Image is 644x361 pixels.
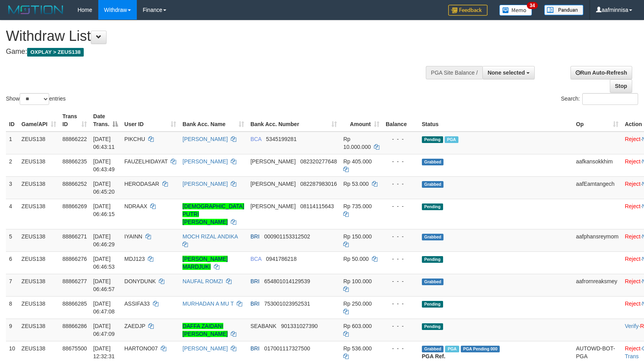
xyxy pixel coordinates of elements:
span: BRI [250,233,259,240]
th: ID [6,109,18,132]
span: HERODASAR [124,181,159,187]
td: ZEUS138 [18,319,59,341]
span: Grabbed [422,279,444,285]
span: None selected [488,70,525,76]
img: MOTION_logo.png [6,4,66,16]
span: Copy 753001023952531 to clipboard [264,301,310,307]
div: - - - [386,322,416,330]
span: Rp 536.000 [343,345,372,352]
span: Rp 100.000 [343,278,372,284]
button: None selected [482,66,535,79]
span: BRI [250,301,259,307]
td: 9 [6,319,18,341]
span: OXPLAY > ZEUS138 [27,48,84,57]
span: 34 [527,2,537,9]
th: Amount: activate to sort column ascending [340,109,383,132]
span: [DATE] 06:46:53 [93,256,115,270]
span: PIKCHU [124,136,145,142]
span: Pending [422,136,443,143]
a: [PERSON_NAME] [182,181,228,187]
span: IYAINN [124,233,142,240]
td: 8 [6,296,18,319]
a: Run Auto-Refresh [570,66,632,79]
div: - - - [386,158,416,165]
span: 88866235 [63,158,87,165]
span: [PERSON_NAME] [250,158,296,165]
a: Reject [625,256,640,262]
a: [PERSON_NAME] MARDJUKI [182,256,228,270]
span: 88866285 [63,301,87,307]
label: Search: [561,93,638,105]
a: DAFFA ZAIDANI [PERSON_NAME] [182,323,228,337]
span: Rp 10.000.000 [343,136,371,150]
span: [DATE] 06:43:49 [93,158,115,172]
div: - - - [386,180,416,188]
th: Op: activate to sort column ascending [573,109,622,132]
span: Grabbed [422,346,444,352]
a: NAUFAL ROMZI [182,278,223,284]
td: 1 [6,132,18,154]
select: Showentries [20,93,49,105]
th: Date Trans.: activate to sort column descending [90,109,121,132]
div: - - - [386,300,416,308]
span: ZAEDJP [124,323,145,329]
span: 88866286 [63,323,87,329]
a: MOCH RIZAL ANDIKA [182,233,237,240]
div: PGA Site Balance / [426,66,482,79]
div: - - - [386,277,416,285]
a: Reject [625,181,640,187]
h1: Withdraw List [6,28,421,44]
span: [DATE] 06:46:15 [93,203,115,217]
span: 88866252 [63,181,87,187]
span: [PERSON_NAME] [250,203,296,209]
td: aafrornreaksmey [573,274,622,296]
span: Grabbed [422,181,444,188]
img: Button%20Memo.svg [499,5,532,16]
img: panduan.png [544,5,583,15]
img: Feedback.jpg [448,5,488,16]
td: ZEUS138 [18,199,59,229]
a: Stop [610,79,632,93]
h4: Game: [6,48,421,56]
td: ZEUS138 [18,296,59,319]
div: - - - [386,233,416,240]
a: Reject [625,301,640,307]
td: 4 [6,199,18,229]
span: [DATE] 06:46:57 [93,278,115,292]
a: [DEMOGRAPHIC_DATA] PUTRI [PERSON_NAME] [182,203,244,225]
span: ASSIFA33 [124,301,150,307]
th: User ID: activate to sort column ascending [121,109,179,132]
span: Rp 150.000 [343,233,372,240]
a: [PERSON_NAME] [182,158,228,165]
span: BCA [250,136,261,142]
span: 88866269 [63,203,87,209]
span: Rp 53.000 [343,181,369,187]
td: ZEUS138 [18,176,59,199]
th: Status [419,109,573,132]
span: Copy 082320277648 to clipboard [300,158,337,165]
span: [DATE] 06:45:20 [93,181,115,195]
span: [DATE] 06:47:08 [93,301,115,315]
span: Marked by aafsreyleap [445,136,458,143]
span: 88866222 [63,136,87,142]
span: NDRAAX [124,203,147,209]
td: 6 [6,251,18,274]
td: ZEUS138 [18,132,59,154]
div: - - - [386,202,416,210]
th: Balance [383,109,419,132]
span: Grabbed [422,159,444,165]
td: 7 [6,274,18,296]
span: Rp 250.000 [343,301,372,307]
span: Copy 017001117327500 to clipboard [264,345,310,352]
a: Reject [625,278,640,284]
td: ZEUS138 [18,274,59,296]
span: Pending [422,203,443,210]
a: Reject [625,233,640,240]
span: Rp 603.000 [343,323,372,329]
a: [PERSON_NAME] [182,136,228,142]
span: [PERSON_NAME] [250,181,296,187]
th: Bank Acc. Number: activate to sort column ascending [247,109,340,132]
span: FAUZELHIDAYAT [124,158,167,165]
span: SEABANK [250,323,276,329]
span: [DATE] 06:47:09 [93,323,115,337]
